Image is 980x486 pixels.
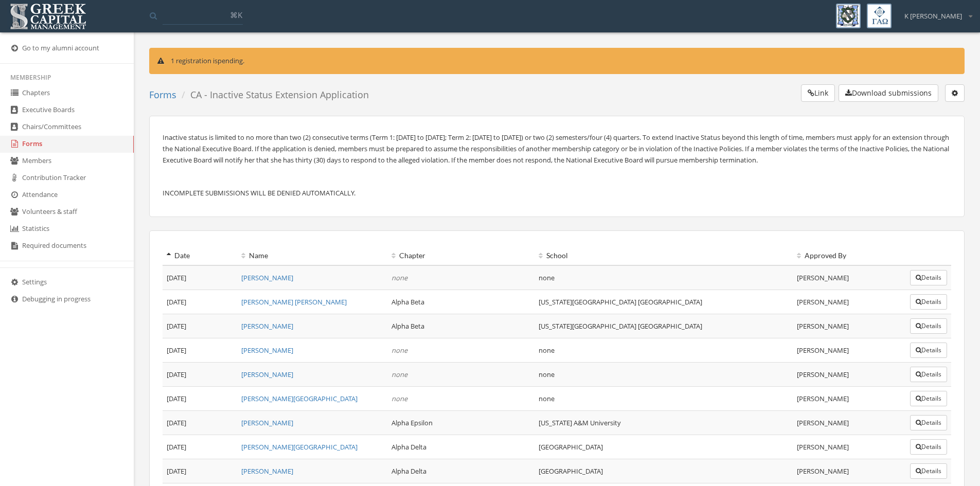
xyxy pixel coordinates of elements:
[176,88,369,102] li: CA - Inactive Status Extension Application
[391,273,407,282] em: none
[797,370,849,379] span: [PERSON_NAME]
[241,321,293,331] a: [PERSON_NAME]
[163,338,237,363] td: [DATE]
[898,4,972,21] div: K [PERSON_NAME]
[839,84,938,102] button: Download submissions
[149,88,176,101] a: Forms
[391,370,407,379] em: none
[910,343,947,358] button: Details
[241,273,293,282] a: [PERSON_NAME]
[797,346,849,355] span: [PERSON_NAME]
[391,346,407,355] em: none
[163,411,237,435] td: [DATE]
[534,411,793,435] td: [US_STATE] A&M University
[797,418,849,427] span: [PERSON_NAME]
[534,314,793,338] td: [US_STATE][GEOGRAPHIC_DATA] [GEOGRAPHIC_DATA]
[797,394,849,403] span: [PERSON_NAME]
[387,246,535,265] th: Chapter
[163,265,237,290] td: [DATE]
[534,265,793,290] td: none
[163,387,237,411] td: [DATE]
[793,246,906,265] th: Approved By
[163,435,237,459] td: [DATE]
[910,270,947,285] button: Details
[241,394,358,403] a: [PERSON_NAME][GEOGRAPHIC_DATA]
[241,370,293,379] a: [PERSON_NAME]
[149,48,965,74] div: is pending.
[904,11,962,21] span: K [PERSON_NAME]
[163,314,237,338] td: [DATE]
[171,56,211,65] span: 1 registration
[391,394,407,403] em: none
[910,415,947,430] button: Details
[534,459,793,483] td: [GEOGRAPHIC_DATA]
[230,10,242,20] span: ⌘K
[163,246,237,265] th: Date
[797,273,849,282] span: [PERSON_NAME]
[910,391,947,406] button: Details
[534,246,793,265] th: School
[797,466,849,476] span: [PERSON_NAME]
[387,290,535,314] td: Alpha Beta
[241,466,293,476] a: [PERSON_NAME]
[534,435,793,459] td: [GEOGRAPHIC_DATA]
[163,363,237,387] td: [DATE]
[241,346,293,355] a: [PERSON_NAME]
[534,290,793,314] td: [US_STATE][GEOGRAPHIC_DATA] [GEOGRAPHIC_DATA]
[910,294,947,310] button: Details
[534,387,793,411] td: none
[163,290,237,314] td: [DATE]
[387,411,535,435] td: Alpha Epsilon
[237,246,387,265] th: Name
[387,435,535,459] td: Alpha Delta
[910,463,947,479] button: Details
[387,314,535,338] td: Alpha Beta
[801,84,835,102] button: Link
[163,132,951,166] p: Inactive status is limited to no more than two (2) consecutive terms (Term 1: [DATE] to [DATE]; T...
[241,297,347,307] a: [PERSON_NAME] [PERSON_NAME]
[797,321,849,331] span: [PERSON_NAME]
[534,363,793,387] td: none
[534,338,793,363] td: none
[241,442,358,452] a: [PERSON_NAME][GEOGRAPHIC_DATA]
[241,418,293,427] a: [PERSON_NAME]
[163,459,237,483] td: [DATE]
[797,297,849,307] span: [PERSON_NAME]
[910,439,947,455] button: Details
[387,459,535,483] td: Alpha Delta
[797,442,849,452] span: [PERSON_NAME]
[910,367,947,382] button: Details
[163,187,951,199] p: INCOMPLETE SUBMISSIONS WILL BE DENIED AUTOMATICALLY.
[910,318,947,334] button: Details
